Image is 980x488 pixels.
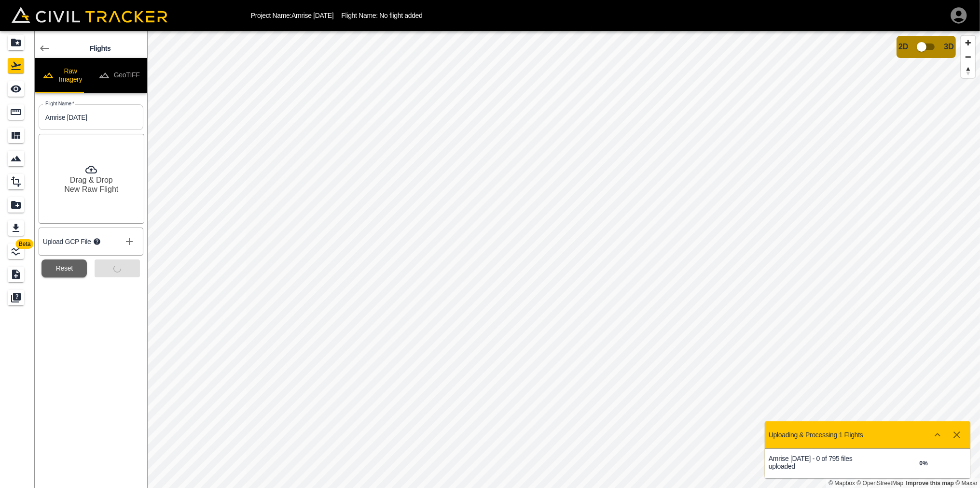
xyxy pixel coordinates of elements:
button: Zoom out [961,50,975,64]
button: Reset bearing to north [961,64,975,78]
a: Map feedback [906,480,954,487]
span: 3D [944,43,954,51]
p: Project Name: Amrise [DATE] [251,12,334,19]
span: 2D [898,43,908,51]
button: Show more [928,425,947,445]
p: Flight Name: No flight added [341,12,422,19]
button: Zoom in [961,36,975,50]
img: Civil Tracker [12,7,167,23]
a: Mapbox [828,480,855,487]
p: Amrise [DATE] - 0 of 795 files uploaded [769,455,868,471]
p: Uploading & Processing 1 Flights [769,431,863,439]
strong: 0 % [919,460,927,467]
a: Maxar [955,480,978,487]
a: OpenStreetMap [857,480,904,487]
